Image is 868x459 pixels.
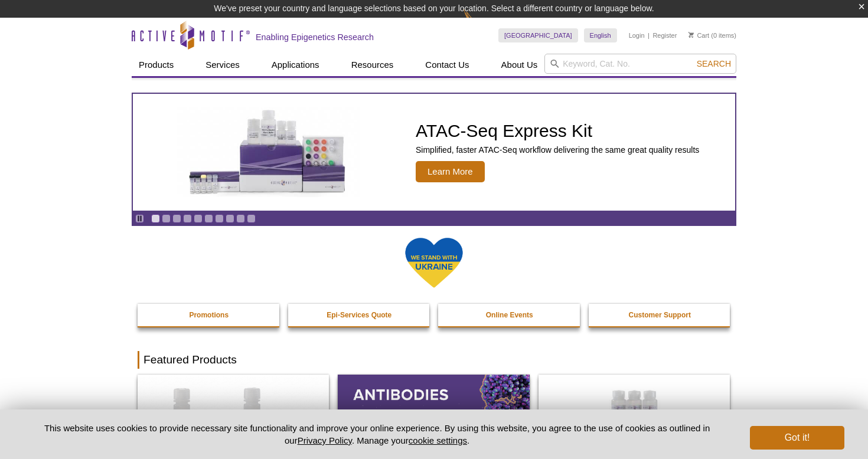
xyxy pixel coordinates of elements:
[344,54,401,76] a: Resources
[204,214,213,223] a: Go to slide 6
[486,311,533,319] strong: Online Events
[327,311,391,319] strong: Epi-Services Quote
[194,214,203,223] a: Go to slide 5
[256,32,374,42] h2: Enabling Epigenetics Research
[171,107,366,197] img: ATAC-Seq Express Kit
[498,28,578,42] a: [GEOGRAPHIC_DATA]
[215,214,224,223] a: Go to slide 7
[162,214,171,223] a: Go to slide 2
[688,28,736,42] li: (0 items)
[438,304,581,326] a: Online Events
[688,32,694,38] img: Your Cart
[589,304,732,326] a: Customer Support
[236,214,245,223] a: Go to slide 9
[133,94,735,211] article: ATAC-Seq Express Kit
[404,237,464,289] img: We Stand With Ukraine
[416,145,699,155] p: Simplified, faster ATAC-Seq workflow delivering the same great quality results
[688,31,709,40] a: Cart
[697,59,731,68] span: Search
[652,31,677,40] a: Register
[189,311,229,319] strong: Promotions
[172,214,181,223] a: Go to slide 3
[464,9,495,37] img: Change Here
[298,435,352,445] a: Privacy Policy
[648,28,650,42] li: |
[750,426,844,450] button: Got it!
[226,214,234,223] a: Go to slide 8
[693,58,735,69] button: Search
[138,304,280,326] a: Promotions
[247,214,256,223] a: Go to slide 10
[138,351,730,369] h2: Featured Products
[629,311,691,319] strong: Customer Support
[416,122,699,140] h2: ATAC-Seq Express Kit
[132,54,181,76] a: Products
[544,54,736,74] input: Keyword, Cat. No.
[416,161,485,182] span: Learn More
[288,304,431,326] a: Epi-Services Quote
[135,214,144,223] a: Toggle autoplay
[151,214,160,223] a: Go to slide 1
[629,31,645,40] a: Login
[494,54,545,76] a: About Us
[198,54,247,76] a: Services
[584,28,617,42] a: English
[24,422,730,447] p: This website uses cookies to provide necessary site functionality and improve your online experie...
[133,94,735,211] a: ATAC-Seq Express Kit ATAC-Seq Express Kit Simplified, faster ATAC-Seq workflow delivering the sam...
[409,435,467,445] button: cookie settings
[265,54,327,76] a: Applications
[418,54,476,76] a: Contact Us
[183,214,192,223] a: Go to slide 4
